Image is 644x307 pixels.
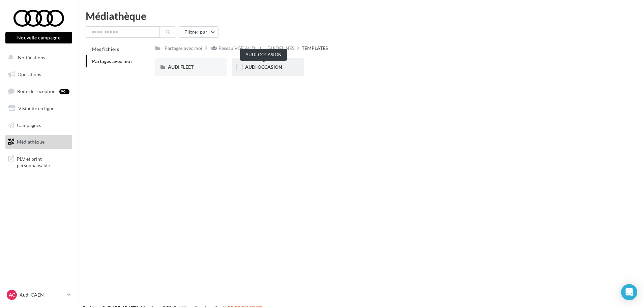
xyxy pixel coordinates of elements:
span: Médiathèque [17,139,45,145]
a: Visibilité en ligne [4,101,74,116]
span: Visibilité en ligne [18,105,54,111]
div: Partagés avec moi [165,45,202,52]
span: AC [9,291,15,298]
div: _GUIDELINES [265,45,294,52]
div: Open Intercom Messenger [621,284,637,300]
div: AUDI OCCASION [240,49,287,61]
a: PLV et print personnalisable [4,152,74,172]
div: 99+ [59,89,69,94]
a: Médiathèque [4,135,74,149]
span: Mes fichiers [92,46,119,52]
button: Nouvelle campagne [5,32,72,43]
span: Notifications [18,55,45,60]
p: Audi CAEN [20,291,64,298]
span: PLV et print personnalisable [17,154,69,169]
span: Opérations [18,71,41,77]
a: AC Audi CAEN [5,288,72,301]
button: Notifications [4,51,71,65]
div: Médiathèque [86,11,636,21]
button: Filtrer par [179,26,218,38]
span: AUDI OCCASION [245,64,282,70]
a: Opérations [4,67,74,82]
span: Partagés avec moi [92,58,132,64]
div: Réseau VGF AUDI [218,45,257,52]
span: Boîte de réception [17,88,56,94]
span: AUDI FLEET [168,64,194,70]
span: Campagnes [17,122,41,128]
div: TEMPLATES [302,45,328,52]
a: Boîte de réception99+ [4,84,74,98]
a: Campagnes [4,118,74,132]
